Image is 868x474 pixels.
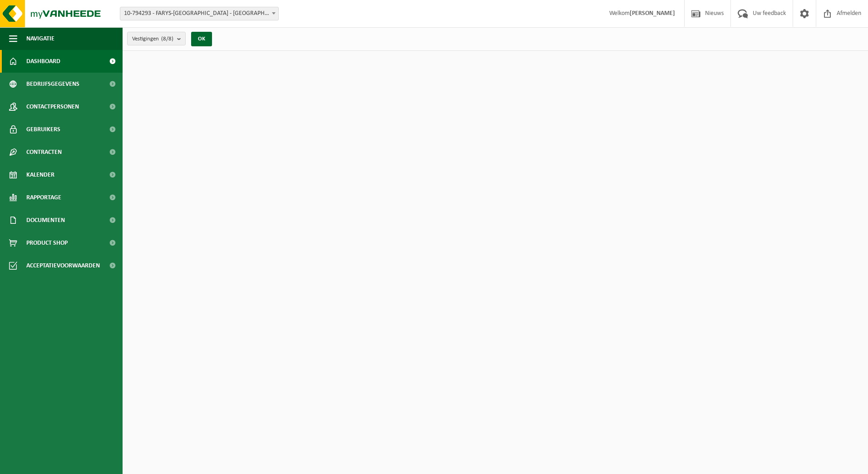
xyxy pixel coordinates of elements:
span: Contactpersonen [26,95,79,118]
span: Bedrijfsgegevens [26,73,79,95]
span: Rapportage [26,186,61,209]
span: Contracten [26,141,62,163]
span: Dashboard [26,50,60,73]
span: 10-794293 - FARYS-ASSE - ASSE [120,7,278,20]
count: (8/8) [161,36,173,42]
span: Documenten [26,209,65,232]
button: Vestigingen(8/8) [127,32,186,45]
span: Navigatie [26,27,54,50]
span: Kalender [26,163,54,186]
span: 10-794293 - FARYS-ASSE - ASSE [120,7,279,20]
span: Gebruikers [26,118,60,141]
button: OK [191,32,212,46]
span: Acceptatievoorwaarden [26,254,100,277]
span: Product Shop [26,232,68,254]
span: Vestigingen [132,32,173,46]
strong: [PERSON_NAME] [630,10,675,17]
